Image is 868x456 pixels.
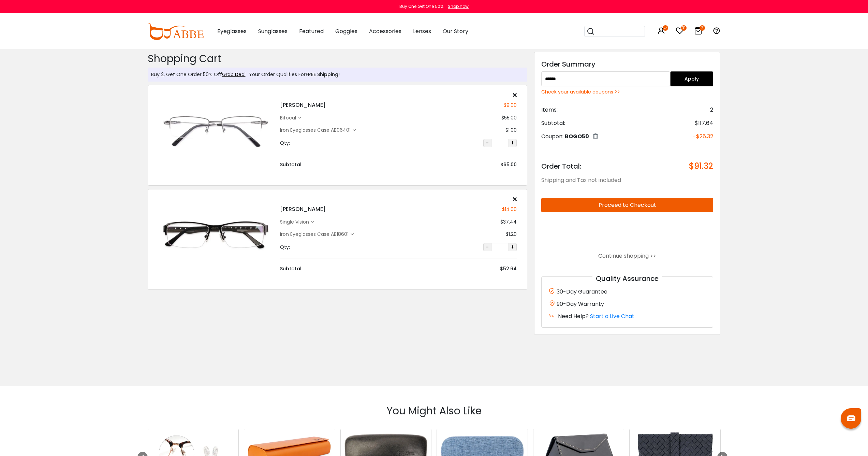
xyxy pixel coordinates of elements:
div: 30-Day Guarantee [548,287,706,296]
button: Proceed to Checkout [541,198,713,212]
span: Featured [299,27,324,35]
img: David [158,205,273,263]
div: Coupon: [541,132,598,141]
span: Order Total: [541,161,581,171]
a: 31 [676,28,684,36]
button: - [483,243,491,251]
span: Accessories [369,27,401,35]
div: Qty: [280,140,290,147]
h4: [PERSON_NAME] [280,205,326,213]
h4: [PERSON_NAME] [280,101,326,109]
div: Shop now [448,3,469,10]
span: FREE Shipping [306,71,338,78]
div: $37.44 [500,218,517,226]
button: Apply [670,71,713,86]
img: abbeglasses.com [148,23,204,40]
span: Our Story [443,27,468,35]
span: $117.64 [695,119,713,127]
div: Iron Eyeglasses Case AB06401 [280,127,353,134]
div: Subtotal [280,161,301,168]
span: 2 [710,106,713,114]
span: Eyeglasses [217,27,247,35]
div: Shipping and Tax not included [541,176,713,184]
div: $1.00 [505,127,517,134]
span: Need Help? [558,312,589,320]
div: Subtotal [280,265,301,272]
iframe: PayPal [541,218,713,246]
div: Order Summary [541,59,713,69]
div: Buy 2, Get One Order 50% Off [151,71,246,78]
div: 90-Day Warranty [548,299,706,308]
span: Lenses [413,27,431,35]
div: $9.00 [504,102,517,109]
h2: Shopping Cart [148,53,527,65]
div: $65.00 [500,161,517,168]
span: BOGO50 [565,132,589,140]
span: Subtotal: [541,119,565,127]
a: Shop now [444,3,469,9]
span: $91.32 [689,161,713,171]
a: Start a Live Chat [590,312,634,320]
i: 31 [681,25,687,31]
button: + [509,139,517,147]
div: Your Order Qualifies For ! [246,71,340,78]
div: $52.64 [500,265,517,272]
div: $14.00 [502,206,517,213]
div: $1.20 [506,231,517,238]
div: Check your available coupons >> [541,88,713,96]
div: Iron Eyeglasses Case AB18601 [280,231,351,238]
div: Buy One Get One 50% [399,3,443,10]
a: Grab Deal [222,71,246,78]
i: 2 [700,25,705,31]
img: chat [847,415,855,421]
span: Goggles [335,27,357,35]
div: $55.00 [501,114,517,122]
div: bifocal [280,114,298,122]
span: Sunglasses [258,27,288,35]
button: - [483,139,491,147]
img: Connor [158,101,273,159]
span: Quality Assurance [592,274,662,283]
button: + [509,243,517,251]
a: Continue shopping >> [598,252,656,260]
a: 2 [694,28,702,36]
div: single vision [280,218,311,226]
span: -$26.32 [693,132,713,141]
span: Items: [541,106,558,114]
div: Qty: [280,244,290,251]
